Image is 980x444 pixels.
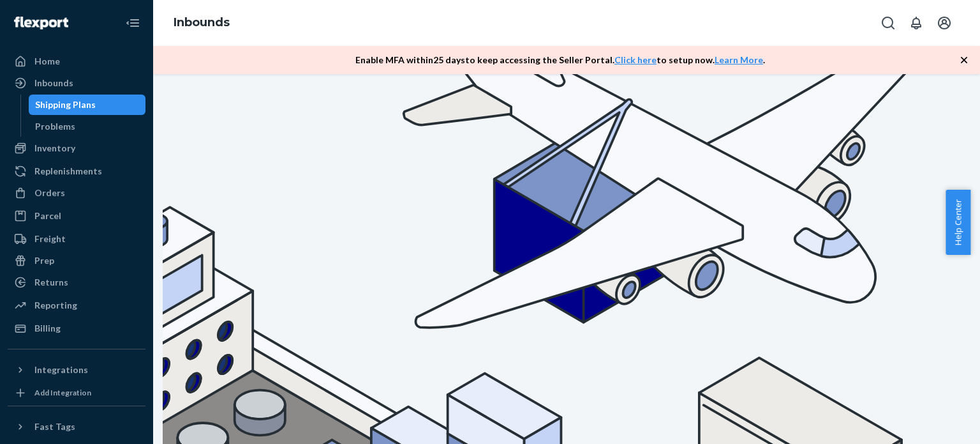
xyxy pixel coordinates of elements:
[715,54,763,65] a: Learn More
[120,10,145,36] button: Close Navigation
[903,10,929,36] button: Open notifications
[8,138,145,158] a: Inventory
[14,17,68,29] img: Flexport logo
[8,360,145,380] button: Integrations
[34,322,61,335] div: Billing
[946,190,970,255] button: Help Center
[34,254,54,267] div: Prep
[34,77,73,89] div: Inbounds
[8,229,145,249] a: Freight
[8,206,145,226] a: Parcel
[34,165,102,178] div: Replenishments
[8,318,145,339] a: Billing
[8,385,145,401] a: Add Integration
[174,15,230,29] a: Inbounds
[34,187,65,199] div: Orders
[29,116,146,137] a: Problems
[35,98,96,111] div: Shipping Plans
[8,51,145,72] a: Home
[34,387,91,398] div: Add Integration
[34,364,88,376] div: Integrations
[932,10,957,36] button: Open account menu
[34,299,77,312] div: Reporting
[8,295,145,316] a: Reporting
[34,55,60,68] div: Home
[29,95,146,115] a: Shipping Plans
[35,120,75,133] div: Problems
[34,233,66,245] div: Freight
[614,54,657,65] a: Click here
[34,420,75,433] div: Fast Tags
[34,142,75,155] div: Inventory
[8,272,145,293] a: Returns
[8,250,145,271] a: Prep
[34,276,68,289] div: Returns
[875,10,901,36] button: Open Search Box
[8,183,145,203] a: Orders
[34,210,61,222] div: Parcel
[8,417,145,437] button: Fast Tags
[163,4,240,42] ol: breadcrumbs
[8,161,145,181] a: Replenishments
[355,54,765,66] p: Enable MFA within 25 days to keep accessing the Seller Portal. to setup now. .
[8,73,145,93] a: Inbounds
